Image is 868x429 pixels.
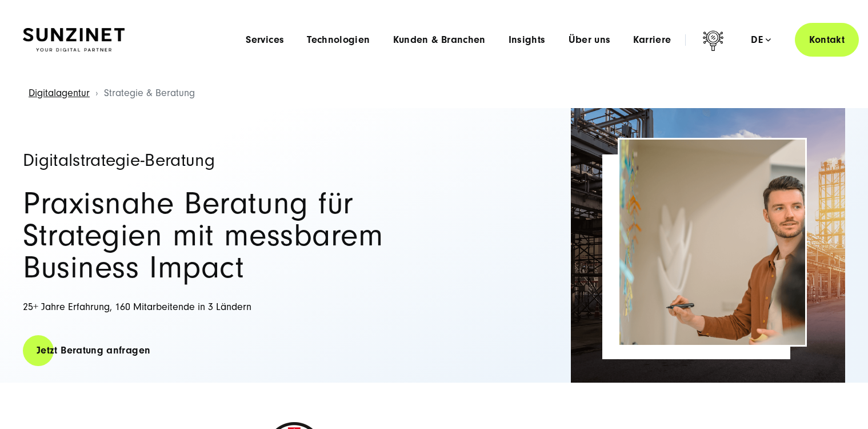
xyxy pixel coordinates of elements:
[23,28,125,52] img: SUNZINET Full Service Digital Agentur
[393,34,486,46] a: Kunden & Branchen
[246,34,284,46] a: Services
[571,108,845,383] img: Full-Service Digitalagentur SUNZINET - Strategieberatung_2
[569,34,611,46] a: Über uns
[104,87,195,99] span: Strategie & Beratung
[23,188,423,284] h2: Praxisnahe Beratung für Strategien mit messbarem Business Impact
[619,140,805,345] img: Full-Service Digitalagentur SUNZINET - Strategieberatung
[29,87,90,99] a: Digitalagentur
[23,301,251,313] span: 25+ Jahre Erfahrung, 160 Mitarbeitende in 3 Ländern
[509,34,546,46] a: Insights
[751,34,771,46] div: de
[23,334,164,367] a: Jetzt Beratung anfragen
[795,23,859,57] a: Kontakt
[307,34,370,46] a: Technologien
[633,34,671,46] a: Karriere
[23,151,423,169] h1: Digitalstrategie-Beratung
